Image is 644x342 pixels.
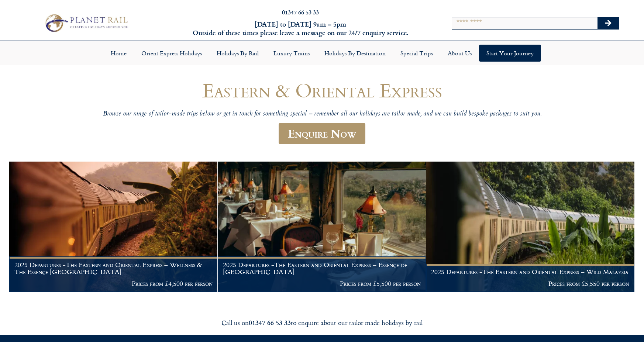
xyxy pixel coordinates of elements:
a: 2025 Departures -The Eastern and Oriental Express – Wellness & The Essence [GEOGRAPHIC_DATA] Pric... [9,162,218,292]
a: Holidays by Rail [209,45,266,62]
a: 2025 Departures -The Eastern and Oriental Express – Wild Malaysia Prices from £5,550 per person [426,162,635,292]
a: Orient Express Holidays [134,45,209,62]
a: 01347 66 53 33 [282,8,319,16]
p: Prices from £5,550 per person [431,280,629,287]
strong: 01347 66 53 33 [249,318,291,327]
p: Prices from £5,500 per person [223,280,421,287]
a: About Us [440,45,479,62]
nav: Menu [4,45,640,62]
a: 2025 Departures -The Eastern and Oriental Express – Essence of [GEOGRAPHIC_DATA] Prices from £5,5... [218,162,426,292]
a: Enquire Now [279,123,365,145]
h1: 2025 Departures -The Eastern and Oriental Express – Wellness & The Essence [GEOGRAPHIC_DATA] [14,261,213,276]
h1: 2025 Departures -The Eastern and Oriental Express – Wild Malaysia [431,268,629,276]
button: Search [597,17,619,29]
a: Special Trips [393,45,440,62]
h1: 2025 Departures -The Eastern and Oriental Express – Essence of [GEOGRAPHIC_DATA] [223,261,421,276]
h1: Eastern & Oriental Express [101,79,544,101]
a: Holidays by Destination [317,45,393,62]
p: Prices from £4,500 per person [14,280,213,287]
a: Home [103,45,134,62]
a: Start your Journey [479,45,541,62]
p: Browse our range of tailor-made trips below or get in touch for something special – remember all ... [101,110,544,118]
div: Call us on to enquire about our tailor made holidays by rail [116,318,529,327]
img: Planet Rail Train Holidays Logo [42,12,130,34]
h6: [DATE] to [DATE] 9am – 5pm Outside of these times please leave a message on our 24/7 enquiry serv... [173,20,427,37]
a: Luxury Trains [266,45,317,62]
